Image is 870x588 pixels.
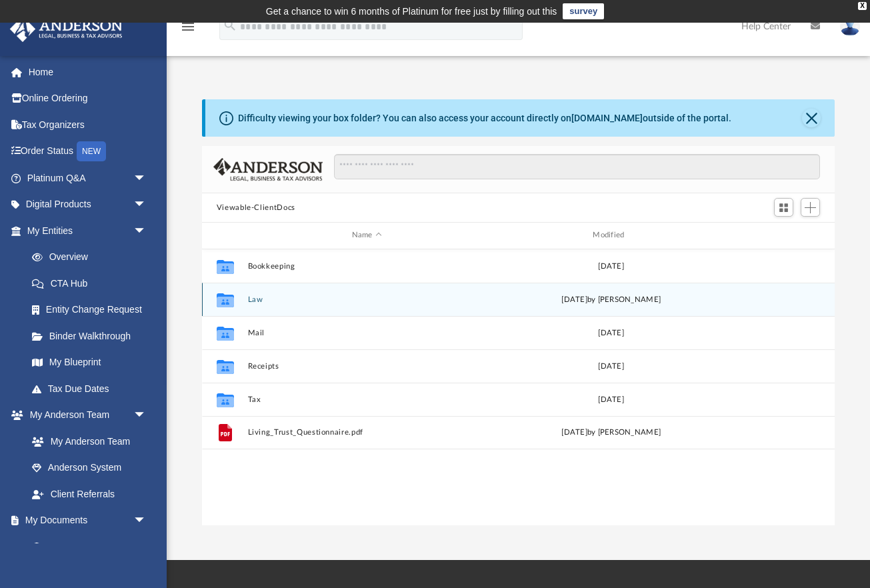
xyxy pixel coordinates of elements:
a: Anderson System [19,455,160,481]
a: My Documentsarrow_drop_down [9,507,160,534]
div: [DATE] [492,360,731,372]
i: search [223,18,237,33]
img: User Pic [840,17,860,36]
div: NEW [77,141,106,161]
a: Tax Organizers [9,111,167,138]
a: My Anderson Team [19,428,153,455]
div: Difficulty viewing your box folder? You can also access your account directly on outside of the p... [238,111,731,125]
button: Mail [247,329,486,337]
div: [DATE] [492,393,731,405]
a: CTA Hub [19,270,167,297]
button: Viewable-ClientDocs [217,202,295,214]
button: Add [801,198,821,217]
a: Platinum Q&Aarrow_drop_down [9,165,167,191]
div: id [736,229,829,241]
div: Modified [491,229,730,241]
span: arrow_drop_down [133,165,160,192]
a: Client Referrals [19,481,160,507]
button: Law [247,295,486,304]
a: Tax Due Dates [19,375,167,402]
a: Digital Productsarrow_drop_down [9,191,167,218]
span: arrow_drop_down [133,507,160,535]
div: close [858,2,867,10]
div: [DATE] by [PERSON_NAME] [492,293,731,305]
a: Binder Walkthrough [19,323,167,349]
div: [DATE] [492,327,731,339]
button: Switch to Grid View [774,198,794,217]
div: grid [202,249,835,526]
span: arrow_drop_down [133,402,160,429]
button: Tax [247,395,486,404]
img: Anderson Advisors Platinum Portal [6,16,127,42]
button: Bookkeeping [247,262,486,271]
div: Name [247,229,485,241]
button: Receipts [247,362,486,371]
span: arrow_drop_down [133,217,160,245]
a: survey [563,3,604,19]
div: Get a chance to win 6 months of Platinum for free just by filling out this [266,3,557,19]
a: My Blueprint [19,349,160,376]
input: Search files and folders [334,154,820,179]
button: Living_Trust_Questionnaire.pdf [247,428,486,437]
button: Close [802,109,821,127]
a: My Entitiesarrow_drop_down [9,217,167,244]
a: [DOMAIN_NAME] [571,113,643,123]
div: id [208,229,241,241]
div: [DATE] by [PERSON_NAME] [492,427,731,439]
a: menu [180,25,196,35]
a: Box [19,533,153,560]
div: [DATE] [492,260,731,272]
a: My Anderson Teamarrow_drop_down [9,402,160,429]
a: Order StatusNEW [9,138,167,165]
i: menu [180,19,196,35]
a: Online Ordering [9,85,167,112]
a: Entity Change Request [19,297,167,323]
a: Overview [19,244,167,271]
a: Home [9,59,167,85]
span: arrow_drop_down [133,191,160,219]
